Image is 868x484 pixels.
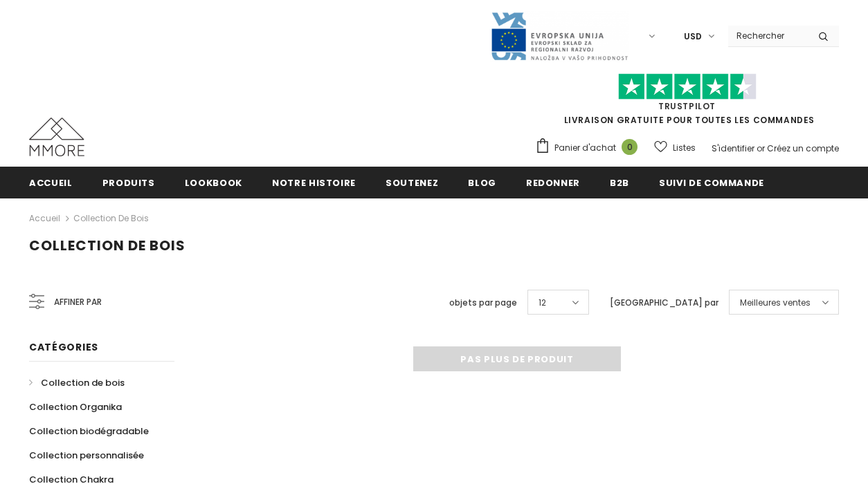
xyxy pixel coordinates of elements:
a: TrustPilot [658,100,716,112]
a: S'identifier [712,142,754,154]
a: Produits [102,167,155,198]
span: or [757,142,765,154]
span: 12 [539,296,546,310]
img: Javni Razpis [490,11,629,62]
span: Listes [673,141,696,155]
span: LIVRAISON GRATUITE POUR TOUTES LES COMMANDES [535,80,839,126]
input: Search Site [728,26,808,46]
a: Listes [654,136,696,160]
a: B2B [610,167,629,198]
span: B2B [610,176,629,189]
a: Créez un compte [767,142,839,154]
a: Suivi de commande [659,167,764,198]
span: Meilleures ventes [740,296,811,310]
a: Panier d'achat 0 [535,138,644,158]
span: Produits [102,176,155,189]
span: Catégories [29,340,98,354]
a: Notre histoire [272,167,356,198]
a: Redonner [526,167,580,198]
span: Redonner [526,176,580,189]
a: Blog [468,167,496,198]
span: Collection de bois [41,376,125,389]
a: Collection biodégradable [29,419,149,443]
span: Panier d'achat [554,141,616,155]
a: Collection de bois [73,212,149,224]
span: Affiner par [54,295,102,310]
a: Accueil [29,167,73,198]
a: Collection Organika [29,395,122,419]
span: soutenez [386,176,438,189]
span: Collection de bois [29,236,186,255]
span: Suivi de commande [659,176,764,189]
span: Collection biodégradable [29,425,149,438]
a: Javni Razpis [490,30,629,41]
img: Faites confiance aux étoiles pilotes [618,73,757,100]
span: Accueil [29,176,73,189]
img: Cas MMORE [29,118,84,156]
a: soutenez [386,167,438,198]
a: Lookbook [185,167,242,198]
a: Accueil [29,210,60,227]
span: Lookbook [185,176,242,189]
span: Collection personnalisée [29,449,144,462]
label: [GEOGRAPHIC_DATA] par [610,296,718,310]
span: 0 [622,139,638,155]
a: Collection de bois [29,371,125,395]
span: Collection Organika [29,400,122,413]
span: USD [684,30,702,44]
a: Collection personnalisée [29,443,144,467]
span: Notre histoire [272,176,356,189]
label: objets par page [449,296,517,310]
span: Blog [468,176,496,189]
